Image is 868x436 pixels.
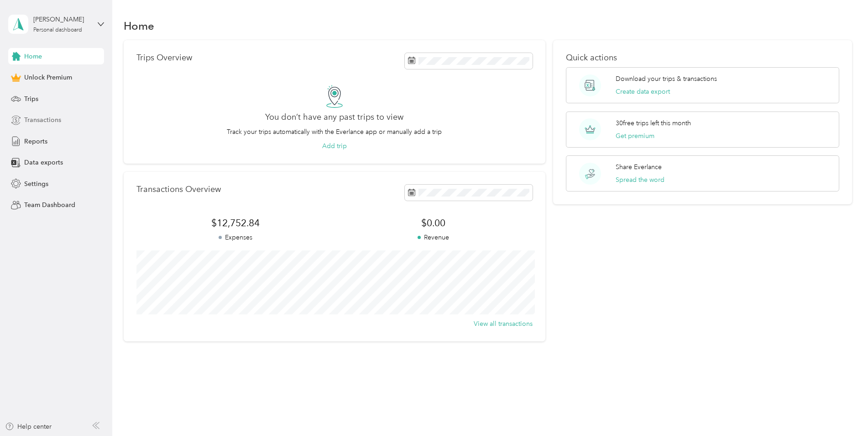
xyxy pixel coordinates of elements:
p: Share Everlance [616,162,662,172]
button: Spread the word [616,175,664,185]
iframe: Everlance-gr Chat Button Frame [817,385,868,436]
button: Create data export [616,87,670,96]
span: Data exports [24,158,63,167]
p: Revenue [335,233,533,242]
span: $0.00 [335,217,533,229]
button: View all transactions [474,319,533,329]
span: $12,752.84 [136,217,335,229]
div: Personal dashboard [33,27,82,33]
h2: You don’t have any past trips to view [265,112,403,122]
p: Quick actions [566,53,839,63]
p: Trips Overview [136,53,192,63]
span: Home [24,52,42,61]
span: Trips [24,94,38,104]
button: Add trip [322,141,347,151]
span: Team Dashboard [24,200,75,210]
p: Transactions Overview [136,185,221,194]
p: Download your trips & transactions [616,74,717,84]
span: Transactions [24,115,61,125]
p: Expenses [136,233,335,242]
p: Track your trips automatically with the Everlance app or manually add a trip [227,127,442,137]
span: Unlock Premium [24,73,72,82]
button: Get premium [616,131,654,141]
span: Settings [24,179,48,189]
span: Reports [24,137,47,146]
h1: Home [124,21,154,31]
div: [PERSON_NAME] [33,15,90,24]
p: 30 free trips left this month [616,118,691,128]
button: Help center [5,422,52,431]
